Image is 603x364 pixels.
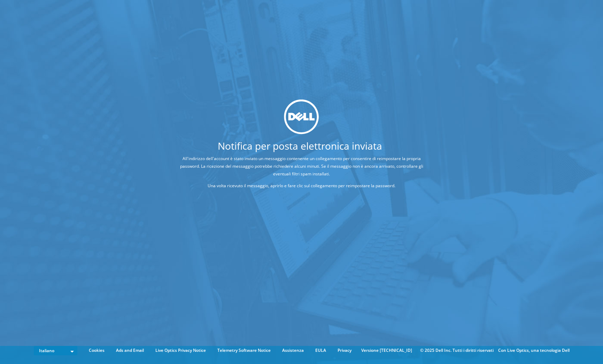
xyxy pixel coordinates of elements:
a: Ads and Email [111,347,149,354]
img: dell_svg_logo.svg [284,100,319,134]
li: © 2025 Dell Inc. Tutti i diritti riservati [417,347,497,354]
a: Assistenza [277,347,309,354]
p: All'indirizzo dell'account è stato inviato un messaggio contenente un collegamento per consentire... [177,155,426,178]
a: EULA [310,347,331,354]
p: Una volta ricevuto il messaggio, aprirlo e fare clic sul collegamento per reimpostare la password. [177,182,426,190]
a: Live Optics Privacy Notice [150,347,211,354]
a: Privacy [332,347,357,354]
h1: Notifica per posta elettronica inviata [151,141,449,151]
li: Con Live Optics, una tecnologia Dell [498,347,570,354]
a: Telemetry Software Notice [212,347,276,354]
li: Versione [TECHNICAL_ID] [358,347,416,354]
a: Cookies [84,347,110,354]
